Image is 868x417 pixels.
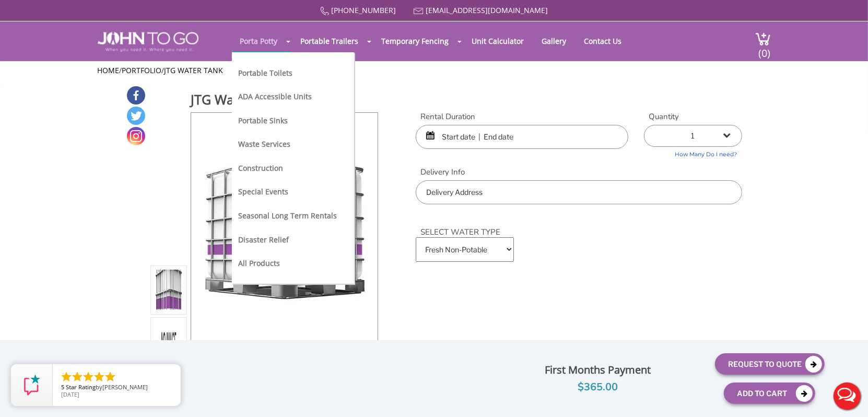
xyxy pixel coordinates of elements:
[416,125,628,149] input: Start date | End date
[127,107,145,125] a: Twitter
[71,370,84,383] li: 
[61,384,172,391] span: by
[155,167,183,413] img: Product
[414,8,424,15] img: Mail
[464,31,532,51] a: Unit Calculator
[758,38,771,60] span: (0)
[534,31,574,51] a: Gallery
[416,180,742,204] input: Delivery Address
[191,90,379,111] h1: JTG Water Tank
[755,32,771,46] img: cart a
[127,127,145,145] a: Instagram
[488,361,707,379] div: First Months Payment
[320,7,329,16] img: Call
[61,390,79,398] span: [DATE]
[715,353,825,375] button: Request To Quote
[416,167,742,178] label: Delivery Info
[98,65,771,76] ul: / /
[165,65,224,75] a: JTG Water Tank
[331,5,396,15] a: [PHONE_NUMBER]
[576,31,629,51] a: Contact Us
[416,215,742,237] h3: SELECT WATER TYPE
[488,379,707,396] div: $365.00
[66,383,96,391] span: Star Rating
[104,370,116,383] li: 
[826,375,868,417] button: Live Chat
[82,370,95,383] li: 
[644,111,742,122] label: Quantity
[122,65,162,75] a: Portfolio
[426,5,548,15] a: [EMAIL_ADDRESS][DOMAIN_NAME]
[21,375,42,396] img: Review Rating
[416,111,628,122] label: Rental Duration
[292,31,366,51] a: Portable Trailers
[644,147,742,159] a: How Many Do I need?
[98,65,120,75] a: Home
[198,113,371,359] img: Product
[98,32,198,52] img: JOHN to go
[232,31,285,51] a: Porta Potty
[102,383,148,391] span: [PERSON_NAME]
[61,383,64,391] span: 5
[93,370,105,383] li: 
[373,31,456,51] a: Temporary Fencing
[724,383,815,404] button: Add To Cart
[127,86,145,105] a: Facebook
[60,370,73,383] li: 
